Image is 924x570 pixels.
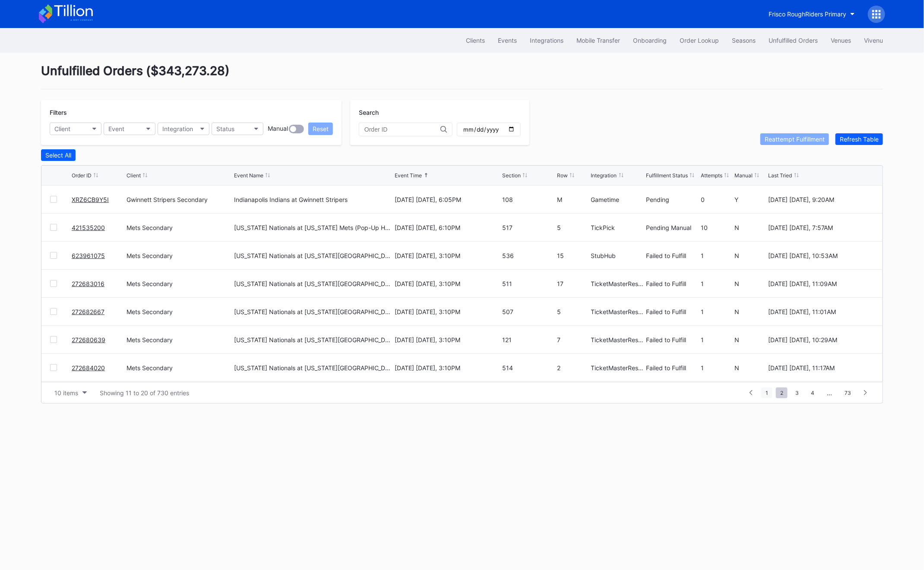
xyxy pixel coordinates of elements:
[591,364,644,372] div: TicketMasterResale
[234,336,392,343] div: [US_STATE] Nationals at [US_STATE][GEOGRAPHIC_DATA] (Long Sleeve T-Shirt Giveaway)
[234,172,263,179] div: Event Name
[673,32,725,48] button: Order Lookup
[791,387,803,398] span: 3
[762,32,824,48] button: Unfulfilled Orders
[820,389,839,397] div: ...
[104,123,155,135] button: Event
[50,387,91,399] button: 10 items
[498,37,517,44] div: Events
[234,364,392,372] div: [US_STATE] Nationals at [US_STATE][GEOGRAPHIC_DATA] (Long Sleeve T-Shirt Giveaway)
[591,172,617,179] div: Integration
[45,151,71,159] div: Select All
[591,252,644,259] div: StubHub
[769,10,846,18] div: Frisco RoughRiders Primary
[557,196,589,203] div: M
[762,6,861,22] button: Frisco RoughRiders Primary
[646,196,699,203] div: Pending
[50,123,101,135] button: Client
[576,37,620,44] div: Mobile Transfer
[72,196,109,203] a: XRZ6CB9Y5I
[41,149,76,161] button: Select All
[491,32,523,48] button: Events
[824,32,858,48] button: Venues
[680,37,719,44] div: Order Lookup
[557,280,589,287] div: 17
[570,32,627,48] a: Mobile Transfer
[646,224,699,231] div: Pending Manual
[502,224,555,231] div: 517
[127,308,232,315] div: Mets Secondary
[158,123,209,135] button: Integration
[734,336,766,343] div: N
[725,32,762,48] button: Seasons
[807,387,819,398] span: 4
[54,389,78,397] div: 10 items
[769,308,874,315] div: [DATE] [DATE], 11:01AM
[864,37,883,44] div: Vivenu
[734,196,766,203] div: Y
[765,135,825,143] div: Reattempt Fulfillment
[591,308,644,315] div: TicketMasterResale
[701,224,732,231] div: 10
[523,32,570,48] button: Integrations
[769,252,874,259] div: [DATE] [DATE], 10:53AM
[108,125,124,132] div: Event
[308,123,333,135] button: Reset
[395,364,500,372] div: [DATE] [DATE], 3:10PM
[395,224,500,231] div: [DATE] [DATE], 6:10PM
[734,280,766,287] div: N
[557,172,568,179] div: Row
[591,196,644,203] div: Gametime
[769,364,874,372] div: [DATE] [DATE], 11:17AM
[769,172,792,179] div: Last Tried
[72,224,105,231] a: 421535200
[502,336,555,343] div: 121
[734,364,766,372] div: N
[591,336,644,343] div: TicketMasterResale
[646,252,699,259] div: Failed to Fulfill
[234,280,392,287] div: [US_STATE] Nationals at [US_STATE][GEOGRAPHIC_DATA] (Long Sleeve T-Shirt Giveaway)
[734,308,766,315] div: N
[557,308,589,315] div: 5
[127,364,232,372] div: Mets Secondary
[72,336,105,343] a: 272680639
[359,109,521,116] div: Search
[760,133,829,145] button: Reattempt Fulfillment
[212,123,263,135] button: Status
[701,280,732,287] div: 1
[732,37,756,44] div: Seasons
[72,172,92,179] div: Order ID
[72,308,104,315] a: 272682667
[769,336,874,343] div: [DATE] [DATE], 10:29AM
[769,224,874,231] div: [DATE] [DATE], 7:57AM
[557,364,589,372] div: 2
[234,252,392,259] div: [US_STATE] Nationals at [US_STATE][GEOGRAPHIC_DATA] (Long Sleeve T-Shirt Giveaway)
[395,336,500,343] div: [DATE] [DATE], 3:10PM
[701,172,722,179] div: Attempts
[761,387,772,398] span: 1
[459,32,491,48] button: Clients
[858,32,889,48] button: Vivenu
[127,196,232,203] div: Gwinnett Stripers Secondary
[216,125,234,132] div: Status
[835,133,883,145] button: Refresh Table
[72,252,105,259] a: 623961075
[701,336,732,343] div: 1
[627,32,673,48] button: Onboarding
[530,37,563,44] div: Integrations
[502,308,555,315] div: 507
[701,308,732,315] div: 1
[502,252,555,259] div: 536
[395,172,422,179] div: Event Time
[313,125,329,132] div: Reset
[734,252,766,259] div: N
[701,364,732,372] div: 1
[72,364,105,372] a: 272684020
